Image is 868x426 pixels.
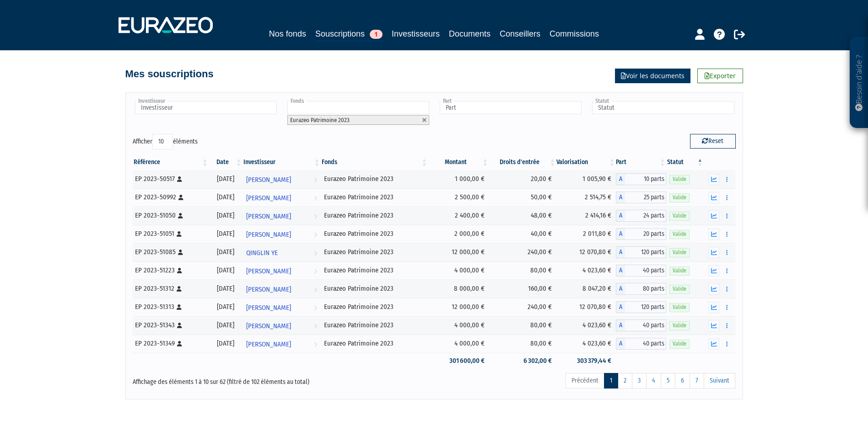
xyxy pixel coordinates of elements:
span: A [616,265,625,277]
td: 240,00 € [489,243,556,261]
div: A - Eurazeo Patrimoine 2023 [616,228,666,240]
span: A [616,173,625,185]
span: [PERSON_NAME] [246,281,291,298]
span: [PERSON_NAME] [246,263,291,280]
td: 2 400,00 € [428,207,489,225]
div: EP 2023-51050 [135,211,206,220]
span: A [616,283,625,295]
span: A [616,338,625,350]
td: 4 023,60 € [556,335,616,353]
div: Eurazeo Patrimoine 2023 [324,192,425,202]
span: A [616,301,625,313]
span: A [616,246,625,258]
th: Date: activer pour trier la colonne par ordre croissant [209,154,243,170]
th: Droits d'entrée: activer pour trier la colonne par ordre croissant [489,154,556,170]
span: Valide [669,266,690,275]
i: [Français] Personne physique [177,286,182,292]
span: A [616,319,625,331]
div: [DATE] [212,229,239,239]
div: EP 2023-51312 [135,284,206,293]
td: 4 023,60 € [556,261,616,280]
td: 2 011,80 € [556,225,616,243]
div: EP 2023-51223 [135,266,206,275]
td: 4 000,00 € [428,316,489,335]
a: Documents [449,27,491,40]
div: A - Eurazeo Patrimoine 2023 [616,192,666,203]
a: Exporter [697,69,743,83]
td: 6 302,00 € [489,353,556,369]
div: EP 2023-50992 [135,192,206,202]
button: Reset [690,134,736,149]
div: Affichage des éléments 1 à 10 sur 62 (filtré de 102 éléments au total) [133,372,376,387]
th: Valorisation: activer pour trier la colonne par ordre croissant [556,154,616,170]
a: [PERSON_NAME] [243,335,321,353]
a: QINGLIN YE [243,243,321,261]
a: 7 [690,373,704,389]
span: 25 parts [625,192,666,203]
td: 48,00 € [489,207,556,225]
div: A - Eurazeo Patrimoine 2023 [616,338,666,350]
i: [Français] Personne physique [178,250,183,255]
a: [PERSON_NAME] [243,280,321,298]
td: 50,00 € [489,188,556,207]
i: [Français] Personne physique [177,176,182,182]
td: 301 600,00 € [428,353,489,369]
span: Valide [669,212,690,220]
div: [DATE] [212,247,239,257]
i: [Français] Personne physique [177,304,182,310]
th: Investisseur: activer pour trier la colonne par ordre croissant [243,154,321,170]
select: Afficheréléments [152,134,173,149]
i: [Français] Personne physique [177,323,182,328]
td: 20,00 € [489,170,556,188]
div: EP 2023-50517 [135,174,206,184]
a: [PERSON_NAME] [243,207,321,225]
div: A - Eurazeo Patrimoine 2023 [616,319,666,331]
td: 12 070,80 € [556,243,616,261]
i: Voir l'investisseur [314,299,317,316]
td: 240,00 € [489,298,556,316]
span: Valide [669,285,690,293]
span: [PERSON_NAME] [246,299,291,316]
td: 2 000,00 € [428,225,489,243]
img: 1732889491-logotype_eurazeo_blanc_rvb.png [119,17,213,33]
span: A [616,192,625,203]
span: Valide [669,248,690,257]
div: Eurazeo Patrimoine 2023 [324,211,425,220]
span: 120 parts [625,246,666,258]
td: 1 005,90 € [556,170,616,188]
a: 5 [661,373,675,389]
a: [PERSON_NAME] [243,225,321,243]
i: Voir l'investisseur [314,208,317,225]
a: Commissions [550,27,599,40]
span: 20 parts [625,228,666,240]
span: 80 parts [625,283,666,295]
span: Valide [669,340,690,348]
i: [Français] Personne physique [177,341,182,346]
div: [DATE] [212,302,239,312]
div: [DATE] [212,174,239,184]
i: Voir l'investisseur [314,318,317,335]
td: 40,00 € [489,225,556,243]
td: 8 047,20 € [556,280,616,298]
span: 120 parts [625,301,666,313]
label: Afficher éléments [133,134,198,149]
a: Conseillers [500,27,540,40]
div: A - Eurazeo Patrimoine 2023 [616,283,666,295]
td: 2 500,00 € [428,188,489,207]
a: Suivant [704,373,735,389]
i: [Français] Personne physique [178,195,183,200]
td: 4 000,00 € [428,261,489,280]
span: Valide [669,230,690,239]
i: [Français] Personne physique [177,231,182,237]
div: Eurazeo Patrimoine 2023 [324,302,425,312]
a: [PERSON_NAME] [243,170,321,188]
th: Statut : activer pour trier la colonne par ordre d&eacute;croissant [666,154,704,170]
div: Eurazeo Patrimoine 2023 [324,284,425,293]
span: 40 parts [625,338,666,350]
div: [DATE] [212,192,239,202]
a: [PERSON_NAME] [243,188,321,207]
div: A - Eurazeo Patrimoine 2023 [616,265,666,277]
a: 2 [618,373,632,389]
i: Voir l'investisseur [314,190,317,207]
th: Référence : activer pour trier la colonne par ordre croissant [133,154,209,170]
